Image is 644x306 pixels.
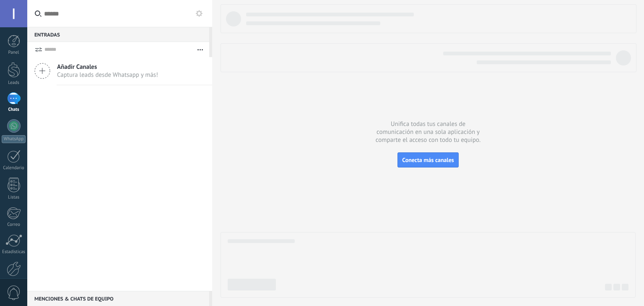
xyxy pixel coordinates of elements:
span: Captura leads desde Whatsapp y más! [57,71,158,79]
div: Estadísticas [2,249,26,255]
div: Chats [2,107,26,112]
div: Panel [2,50,26,55]
span: Añadir Canales [57,63,158,71]
div: Entradas [27,27,209,42]
div: Correo [2,222,26,228]
div: Menciones & Chats de equipo [27,291,209,306]
span: Conecta más canales [402,156,454,164]
div: Calendario [2,165,26,171]
button: Conecta más canales [397,152,458,167]
div: WhatsApp [2,135,26,143]
div: Listas [2,195,26,200]
div: Leads [2,80,26,86]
